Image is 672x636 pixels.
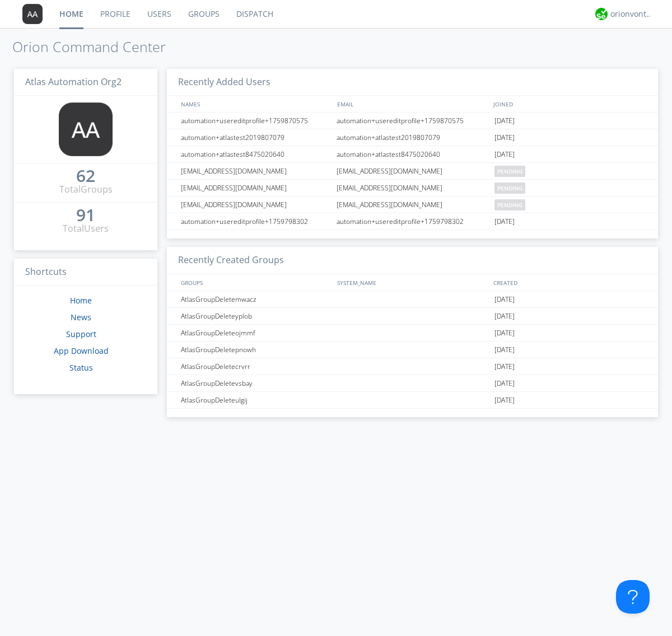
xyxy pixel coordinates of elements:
h3: Recently Created Groups [167,247,658,274]
a: AtlasGroupDeletevsbay[DATE] [167,375,658,392]
iframe: Toggle Customer Support [616,580,650,614]
a: [EMAIL_ADDRESS][DOMAIN_NAME][EMAIL_ADDRESS][DOMAIN_NAME]pending [167,197,658,213]
div: AtlasGroupDeleteojmmf [178,325,333,341]
span: [DATE] [494,342,515,358]
a: automation+usereditprofile+1759870575automation+usereditprofile+1759870575[DATE] [167,113,658,129]
div: AtlasGroupDeleteyplob [178,308,333,324]
div: automation+usereditprofile+1759870575 [334,113,492,129]
a: [EMAIL_ADDRESS][DOMAIN_NAME][EMAIL_ADDRESS][DOMAIN_NAME]pending [167,180,658,197]
div: SYSTEM_NAME [334,274,491,291]
div: EMAIL [334,96,491,112]
span: [DATE] [494,308,515,325]
span: [DATE] [494,113,515,129]
span: [DATE] [494,146,515,163]
a: AtlasGroupDeletemwacz[DATE] [167,291,658,308]
a: AtlasGroupDeleteyplob[DATE] [167,308,658,325]
a: automation+atlastest2019807079automation+atlastest2019807079[DATE] [167,129,658,146]
span: [DATE] [494,129,515,146]
a: automation+atlastest8475020640automation+atlastest8475020640[DATE] [167,146,658,163]
a: automation+usereditprofile+1759798302automation+usereditprofile+1759798302[DATE] [167,213,658,230]
div: [EMAIL_ADDRESS][DOMAIN_NAME] [334,197,492,213]
span: [DATE] [494,325,515,342]
a: Home [70,295,92,306]
a: AtlasGroupDeleteulgij[DATE] [167,392,658,409]
span: [DATE] [494,392,515,409]
div: 91 [76,209,95,221]
span: [DATE] [494,358,515,375]
img: 373638.png [59,102,113,156]
div: automation+atlastest2019807079 [178,129,333,146]
a: App Download [54,345,109,356]
a: News [71,312,91,322]
a: Status [69,362,93,373]
div: automation+atlastest8475020640 [334,146,492,162]
div: automation+usereditprofile+1759798302 [334,213,492,230]
div: NAMES [178,96,332,112]
div: automation+atlastest8475020640 [178,146,333,162]
div: [EMAIL_ADDRESS][DOMAIN_NAME] [334,163,492,179]
span: [DATE] [494,213,515,230]
div: CREATED [491,274,647,291]
div: 62 [76,170,95,181]
a: 62 [76,170,95,183]
span: [DATE] [494,291,515,308]
div: AtlasGroupDeletemwacz [178,291,333,307]
span: pending [494,199,525,211]
div: Total Users [63,222,109,235]
div: [EMAIL_ADDRESS][DOMAIN_NAME] [178,180,333,196]
span: pending [494,183,525,194]
a: Support [66,329,96,339]
div: automation+usereditprofile+1759798302 [178,213,333,230]
h3: Recently Added Users [167,69,658,96]
a: AtlasGroupDeletecrvrr[DATE] [167,358,658,375]
span: [DATE] [494,375,515,392]
div: AtlasGroupDeletepnowh [178,342,333,358]
span: Atlas Automation Org2 [25,76,122,88]
div: Total Groups [59,183,113,196]
div: [EMAIL_ADDRESS][DOMAIN_NAME] [178,163,333,179]
a: AtlasGroupDeleteojmmf[DATE] [167,325,658,342]
span: pending [494,166,525,177]
div: GROUPS [178,274,332,291]
div: orionvontas+atlas+automation+org2 [610,8,652,20]
div: AtlasGroupDeleteulgij [178,392,333,408]
div: automation+atlastest2019807079 [334,129,492,146]
div: JOINED [491,96,647,112]
a: [EMAIL_ADDRESS][DOMAIN_NAME][EMAIL_ADDRESS][DOMAIN_NAME]pending [167,163,658,180]
div: automation+usereditprofile+1759870575 [178,113,333,129]
div: AtlasGroupDeletecrvrr [178,358,333,375]
h3: Shortcuts [14,259,157,286]
div: [EMAIL_ADDRESS][DOMAIN_NAME] [334,180,492,196]
a: 91 [76,209,95,222]
img: 29d36aed6fa347d5a1537e7736e6aa13 [595,8,608,20]
div: AtlasGroupDeletevsbay [178,375,333,391]
div: [EMAIL_ADDRESS][DOMAIN_NAME] [178,197,333,213]
a: AtlasGroupDeletepnowh[DATE] [167,342,658,358]
img: 373638.png [22,4,43,24]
